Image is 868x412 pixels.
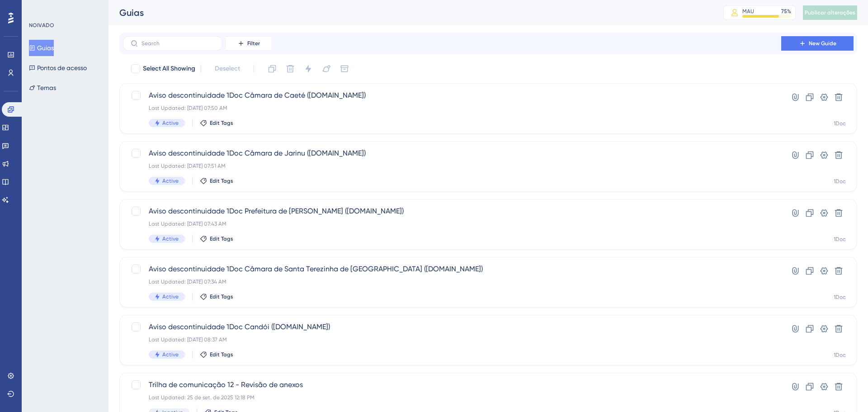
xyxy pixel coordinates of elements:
div: 1Doc [834,351,846,359]
span: Aviso descontinuidade 1Doc Candói ([DOMAIN_NAME]) [149,322,755,332]
div: 1Doc [834,236,846,243]
span: Aviso descontinuidade 1Doc Câmara de Caeté ([DOMAIN_NAME]) [149,90,755,101]
font: Publicar alterações [805,9,855,16]
button: Pontos de acesso [29,60,87,76]
font: % [787,8,791,14]
button: New Guide [781,36,854,51]
button: Filter [226,36,271,51]
div: 1Doc [834,178,846,185]
div: Last Updated: [DATE] 07:51 AM [149,162,755,170]
span: Aviso descontinuidade 1Doc Câmara de Jarinu ([DOMAIN_NAME]) [149,148,755,159]
font: Guias [119,7,144,18]
span: Active [162,235,179,242]
span: Deselect [215,63,240,74]
span: Filter [247,40,260,47]
button: Guias [29,40,54,56]
span: Edit Tags [210,293,233,300]
font: Pontos de acesso [37,64,87,71]
button: Edit Tags [200,119,233,127]
font: NOIVADO [29,22,54,28]
div: Last Updated: [DATE] 07:50 AM [149,104,755,112]
span: Edit Tags [210,177,233,185]
span: Active [162,177,179,185]
font: Guias [37,44,54,52]
div: Last Updated: [DATE] 07:34 AM [149,278,755,285]
div: 1Doc [834,120,846,127]
button: Publicar alterações [803,5,857,20]
span: Active [162,293,179,300]
button: Edit Tags [200,351,233,358]
font: Temas [37,84,56,91]
div: Last Updated: [DATE] 08:37 AM [149,336,755,343]
div: 1Doc [834,294,846,301]
span: Aviso descontinuidade 1Doc Prefeitura de [PERSON_NAME] ([DOMAIN_NAME]) [149,206,755,217]
button: Deselect [207,61,248,77]
span: Edit Tags [210,119,233,127]
span: Edit Tags [210,351,233,358]
font: MAU [742,8,754,14]
button: Edit Tags [200,177,233,185]
font: 75 [781,8,787,14]
button: Temas [29,80,56,96]
span: Select All Showing [143,63,195,74]
div: Last Updated: 25 de set. de 2025 12:18 PM [149,394,755,401]
button: Edit Tags [200,235,233,242]
div: Last Updated: [DATE] 07:43 AM [149,220,755,227]
span: Edit Tags [210,235,233,242]
span: Trilha de comunicação 12 - Revisão de anexos [149,379,755,390]
span: Active [162,119,179,127]
span: Active [162,351,179,358]
input: Search [142,40,215,47]
span: Aviso descontinuidade 1Doc Câmara de Santa Terezinha de [GEOGRAPHIC_DATA] ([DOMAIN_NAME]) [149,264,755,275]
span: New Guide [809,40,836,47]
button: Edit Tags [200,293,233,300]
